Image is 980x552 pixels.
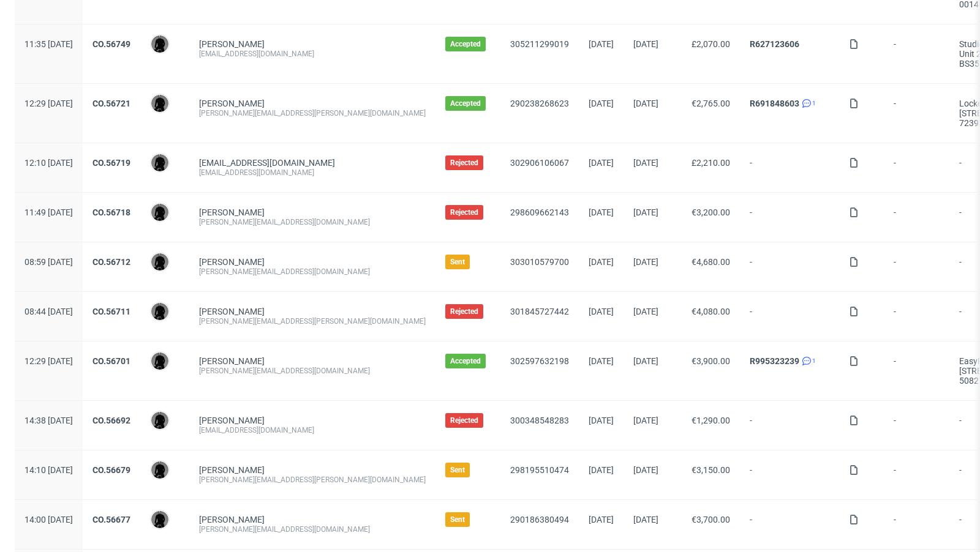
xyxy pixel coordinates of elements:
[894,515,940,534] span: -
[92,158,130,168] a: CO.56719
[151,303,168,320] img: Dawid Urbanowicz
[24,257,73,267] span: 08:59 [DATE]
[894,207,940,227] span: -
[510,465,569,475] a: 298195510474
[199,465,265,475] a: [PERSON_NAME]
[24,99,73,108] span: 12:29 [DATE]
[24,39,73,49] span: 11:35 [DATE]
[92,257,130,267] a: CO.56712
[589,465,614,475] span: [DATE]
[633,307,658,316] span: [DATE]
[24,416,73,425] span: 14:38 [DATE]
[450,465,465,475] span: Sent
[894,465,940,485] span: -
[692,416,730,425] span: €1,290.00
[24,356,73,366] span: 12:29 [DATE]
[199,108,426,118] div: [PERSON_NAME][EMAIL_ADDRESS][PERSON_NAME][DOMAIN_NAME]
[151,35,168,53] img: Dawid Urbanowicz
[633,207,658,217] span: [DATE]
[92,356,130,366] a: CO.56701
[24,207,73,217] span: 11:49 [DATE]
[589,158,614,168] span: [DATE]
[92,465,130,475] a: CO.56679
[450,39,481,49] span: Accepted
[199,366,426,376] div: [PERSON_NAME][EMAIL_ADDRESS][DOMAIN_NAME]
[894,99,940,128] span: -
[450,158,478,168] span: Rejected
[151,461,168,479] img: Dawid Urbanowicz
[589,257,614,267] span: [DATE]
[199,257,265,267] a: [PERSON_NAME]
[692,257,730,267] span: €4,680.00
[151,154,168,171] img: Dawid Urbanowicz
[450,515,465,524] span: Sent
[589,307,614,316] span: [DATE]
[199,307,265,316] a: [PERSON_NAME]
[199,39,265,49] a: [PERSON_NAME]
[589,207,614,217] span: [DATE]
[450,207,478,217] span: Rejected
[692,99,730,108] span: €2,765.00
[199,425,426,435] div: [EMAIL_ADDRESS][DOMAIN_NAME]
[24,465,73,475] span: 14:10 [DATE]
[799,99,816,108] a: 1
[199,158,335,168] span: [EMAIL_ADDRESS][DOMAIN_NAME]
[633,356,658,366] span: [DATE]
[24,307,73,316] span: 08:44 [DATE]
[692,39,730,49] span: £2,070.00
[692,158,730,168] span: £2,210.00
[450,416,478,425] span: Rejected
[199,207,265,217] a: [PERSON_NAME]
[92,207,130,217] a: CO.56718
[199,524,426,534] div: [PERSON_NAME][EMAIL_ADDRESS][DOMAIN_NAME]
[199,49,426,59] div: [EMAIL_ADDRESS][DOMAIN_NAME]
[894,416,940,435] span: -
[510,99,569,108] a: 290238268623
[151,204,168,221] img: Dawid Urbanowicz
[92,416,130,425] a: CO.56692
[199,99,265,108] a: [PERSON_NAME]
[750,99,799,108] a: R691848603
[750,515,829,534] span: -
[750,416,829,435] span: -
[151,253,168,270] img: Dawid Urbanowicz
[812,99,816,108] span: 1
[92,39,130,49] a: CO.56749
[510,158,569,168] a: 302906106067
[633,465,658,475] span: [DATE]
[589,416,614,425] span: [DATE]
[92,99,130,108] a: CO.56721
[589,39,614,49] span: [DATE]
[750,465,829,485] span: -
[450,307,478,316] span: Rejected
[633,39,658,49] span: [DATE]
[894,158,940,177] span: -
[750,257,829,277] span: -
[510,515,569,524] a: 290186380494
[799,356,816,366] a: 1
[450,257,465,267] span: Sent
[692,207,730,217] span: €3,200.00
[199,168,426,177] div: [EMAIL_ADDRESS][DOMAIN_NAME]
[750,158,829,177] span: -
[510,416,569,425] a: 300348548283
[589,99,614,108] span: [DATE]
[450,356,481,366] span: Accepted
[750,356,799,366] a: R995323239
[510,356,569,366] a: 302597632198
[692,515,730,524] span: €3,700.00
[894,307,940,326] span: -
[199,217,426,227] div: [PERSON_NAME][EMAIL_ADDRESS][DOMAIN_NAME]
[199,416,265,425] a: [PERSON_NAME]
[151,95,168,112] img: Dawid Urbanowicz
[199,316,426,326] div: [PERSON_NAME][EMAIL_ADDRESS][PERSON_NAME][DOMAIN_NAME]
[199,356,265,366] a: [PERSON_NAME]
[199,267,426,277] div: [PERSON_NAME][EMAIL_ADDRESS][DOMAIN_NAME]
[589,515,614,524] span: [DATE]
[633,158,658,168] span: [DATE]
[894,39,940,69] span: -
[151,511,168,528] img: Dawid Urbanowicz
[510,207,569,217] a: 298609662143
[692,307,730,316] span: €4,080.00
[750,39,799,49] a: R627123606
